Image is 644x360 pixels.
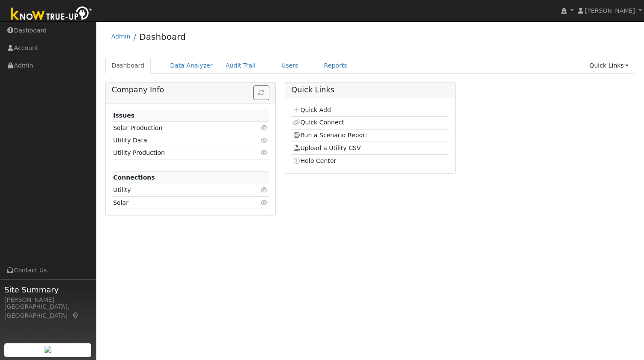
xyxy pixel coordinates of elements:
a: Reports [318,58,354,74]
strong: Issues [113,112,134,119]
a: Audit Trail [219,58,262,74]
span: [PERSON_NAME] [585,7,635,14]
img: retrieve [45,346,51,353]
h5: Company Info [112,86,269,94]
div: [PERSON_NAME] [4,295,92,304]
i: Click to view [260,137,268,143]
td: Utility Data [112,134,244,147]
strong: Connections [113,174,155,181]
div: [GEOGRAPHIC_DATA], [GEOGRAPHIC_DATA] [4,302,92,320]
a: Admin [111,33,131,40]
a: Dashboard [105,58,151,74]
a: Help Center [293,157,337,164]
a: Map [72,312,80,319]
a: Quick Add [293,106,331,113]
td: Utility Production [112,147,244,159]
span: Site Summary [4,284,92,295]
i: Click to view [260,200,268,206]
td: Solar Production [112,122,244,134]
a: Users [275,58,305,74]
td: Utility [112,184,244,196]
td: Solar [112,197,244,209]
i: Click to view [260,150,268,156]
a: Run a Scenario Report [293,132,368,139]
i: Click to view [260,125,268,131]
h5: Quick Links [291,86,449,94]
a: Upload a Utility CSV [293,145,361,151]
a: Data Analyzer [164,58,219,74]
a: Quick Links [583,58,635,74]
img: Know True-Up [6,5,96,24]
a: Quick Connect [293,119,344,126]
i: Click to view [260,187,268,193]
a: Dashboard [139,32,186,42]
